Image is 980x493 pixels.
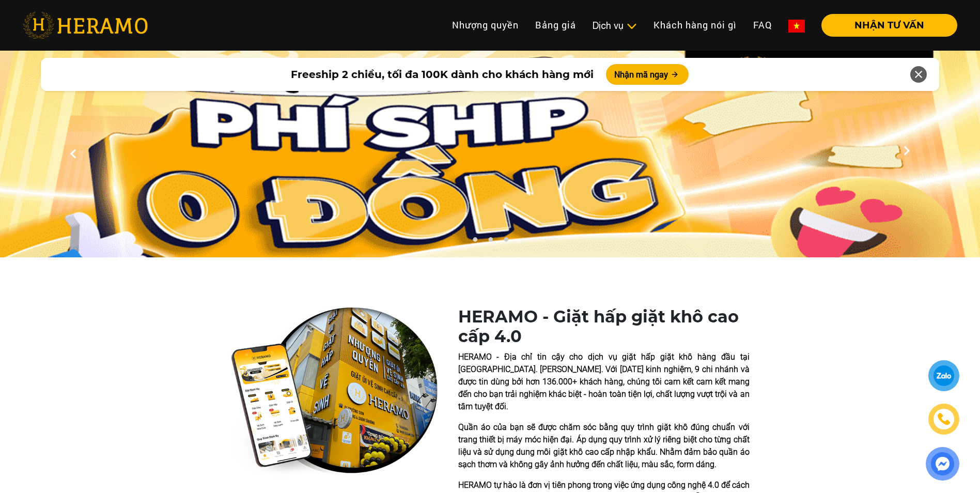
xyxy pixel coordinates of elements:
div: Dịch vụ [593,19,637,33]
p: Quần áo của bạn sẽ được chăm sóc bằng quy trình giặt khô đúng chuẩn với trang thiết bị máy móc hi... [458,421,750,471]
h1: HERAMO - Giặt hấp giặt khô cao cấp 4.0 [458,307,750,347]
img: subToggleIcon [626,21,637,32]
a: Bảng giá [527,14,584,36]
button: Nhận mã ngay [606,64,689,85]
a: Nhượng quyền [444,14,527,36]
img: heramo-logo.png [23,12,148,39]
a: Khách hàng nói gì [645,14,745,36]
button: NHẬN TƯ VẤN [821,14,957,37]
button: 1 [470,237,480,247]
img: vn-flag.png [788,20,805,33]
a: phone-icon [930,405,958,433]
button: 2 [485,237,495,247]
span: Freeship 2 chiều, tối đa 100K dành cho khách hàng mới [291,67,594,82]
p: HERAMO - Địa chỉ tin cậy cho dịch vụ giặt hấp giặt khô hàng đầu tại [GEOGRAPHIC_DATA]. [PERSON_NA... [458,351,750,413]
button: 3 [501,237,511,247]
a: NHẬN TƯ VẤN [813,21,957,30]
a: FAQ [745,14,780,36]
img: heramo-quality-banner [231,307,438,476]
img: phone-icon [937,412,951,426]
